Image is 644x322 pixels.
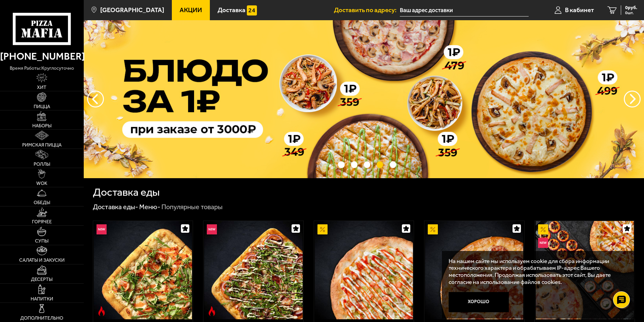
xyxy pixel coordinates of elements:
span: Римская пицца [22,143,62,148]
img: Аль-Шам 25 см (тонкое тесто) [315,221,413,319]
a: АкционныйПепперони 25 см (толстое с сыром) [424,221,524,319]
span: В кабинет [565,7,594,13]
input: Ваш адрес доставки [400,4,529,17]
a: НовинкаОстрое блюдоРимская с креветками [93,221,193,319]
img: Всё включено [536,221,634,319]
span: Салаты и закуски [19,258,65,263]
button: предыдущий [624,91,641,107]
span: Акции [180,7,202,13]
img: Римская с мясным ассорти [204,221,302,319]
span: Обеды [34,200,50,205]
a: Доставка еды- [93,203,138,211]
span: Хит [37,85,46,90]
span: Десерты [31,277,52,282]
p: На нашем сайте мы используем cookie для сбора информации технического характера и обрабатываем IP... [449,258,624,286]
button: точки переключения [338,161,344,168]
img: Новинка [97,224,107,234]
span: Наборы [32,124,51,128]
img: Новинка [538,238,548,248]
button: точки переключения [351,161,357,168]
button: точки переключения [390,161,396,168]
img: Новинка [207,224,217,234]
button: точки переключения [364,161,370,168]
a: Меню- [139,203,160,211]
button: Хорошо [449,292,509,312]
span: Напитки [31,297,53,301]
span: [GEOGRAPHIC_DATA] [100,7,164,13]
span: Доставка [218,7,245,13]
img: Акционный [538,224,548,234]
a: АкционныйАль-Шам 25 см (тонкое тесто) [314,221,414,319]
div: Популярные товары [161,203,223,212]
img: Острое блюдо [207,306,217,316]
span: Горячее [32,220,52,224]
img: Острое блюдо [97,306,107,316]
img: Акционный [428,224,438,234]
span: Супы [35,239,48,244]
span: 0 руб. [625,5,637,10]
h1: Доставка еды [93,187,160,198]
span: Дополнительно [20,316,63,321]
button: точки переключения [377,161,383,168]
span: Роллы [34,162,50,167]
a: АкционныйНовинкаВсё включено [535,221,635,319]
span: 0 шт. [625,11,637,15]
a: НовинкаОстрое блюдоРимская с мясным ассорти [203,221,303,319]
button: следующий [87,91,104,107]
span: Пицца [34,104,50,109]
img: Акционный [317,224,328,234]
span: Доставить по адресу: [334,7,400,13]
span: WOK [36,181,47,186]
img: Пепперони 25 см (толстое с сыром) [425,221,523,319]
img: Римская с креветками [94,221,192,319]
img: 15daf4d41897b9f0e9f617042186c801.svg [247,5,257,15]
